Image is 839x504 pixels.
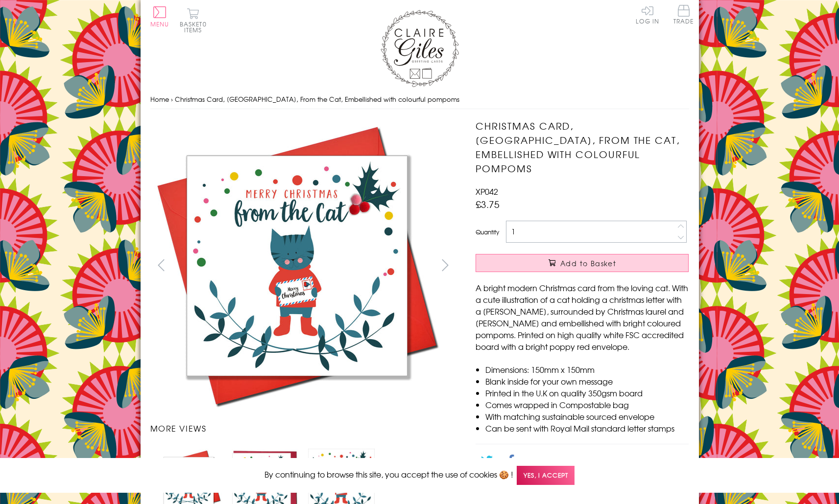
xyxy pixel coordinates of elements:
span: Christmas Card, [GEOGRAPHIC_DATA], From the Cat, Embellished with colourful pompoms [175,94,459,104]
li: Blank inside for your own message [485,375,689,387]
img: Claire Giles Greetings Cards [381,10,459,87]
span: Yes, I accept [517,466,575,485]
li: Printed in the U.K on quality 350gsm board [485,387,689,399]
li: Can be sent with Royal Mail standard letter stamps [485,422,689,434]
span: › [171,94,173,104]
a: Home [150,94,169,104]
li: Dimensions: 150mm x 150mm [485,364,689,375]
li: With matching sustainable sourced envelope [485,411,689,422]
h3: More views [150,422,456,434]
img: Christmas Card, Laurel, From the Cat, Embellished with colourful pompoms [150,119,444,412]
button: prev [150,254,172,276]
span: XP042 [476,185,498,197]
label: Quantity [476,228,499,236]
button: Menu [150,6,169,27]
nav: breadcrumbs [150,90,689,110]
button: Add to Basket [476,254,689,272]
a: Log In [636,5,659,24]
span: Menu [150,20,169,28]
button: next [434,254,456,276]
li: Comes wrapped in Compostable bag [485,399,689,411]
span: £3.75 [476,197,500,211]
span: Trade [673,5,694,24]
span: 0 items [184,20,207,34]
p: A bright modern Christmas card from the loving cat. With a cute illustration of a cat holding a c... [476,282,689,352]
span: Add to Basket [560,258,616,268]
a: Trade [673,5,694,26]
h1: Christmas Card, [GEOGRAPHIC_DATA], From the Cat, Embellished with colourful pompoms [476,119,689,175]
button: Basket0 items [180,8,207,33]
